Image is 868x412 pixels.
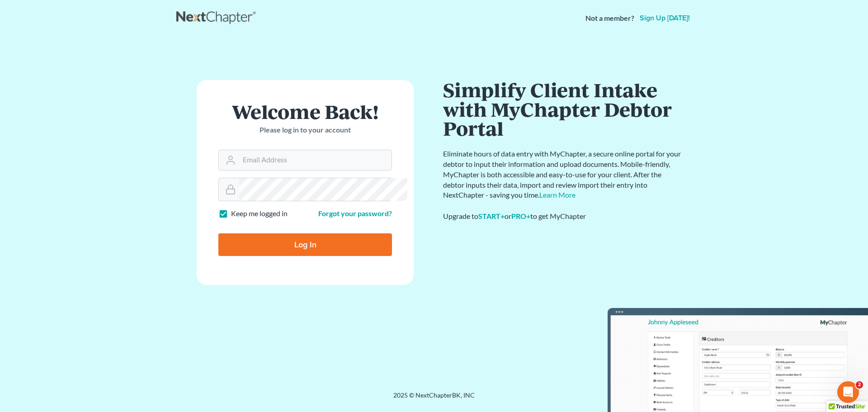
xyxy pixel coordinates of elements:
[539,190,576,199] a: Learn More
[318,209,392,218] a: Forgot your password?
[837,381,859,403] iframe: Intercom live chat
[511,212,530,220] a: PRO+
[218,233,392,256] input: Log In
[478,212,505,220] a: START+
[443,80,683,138] h1: Simplify Client Intake with MyChapter Debtor Portal
[638,14,692,22] a: Sign up [DATE]!
[231,208,288,219] label: Keep me logged in
[856,381,863,388] span: 2
[443,211,683,222] div: Upgrade to or to get MyChapter
[585,13,634,24] strong: Not a member?
[218,102,392,121] h1: Welcome Back!
[218,125,392,135] p: Please log in to your account
[176,391,692,407] div: 2025 © NextChapterBK, INC
[443,149,683,200] p: Eliminate hours of data entry with MyChapter, a secure online portal for your debtor to input the...
[239,150,392,170] input: Email Address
